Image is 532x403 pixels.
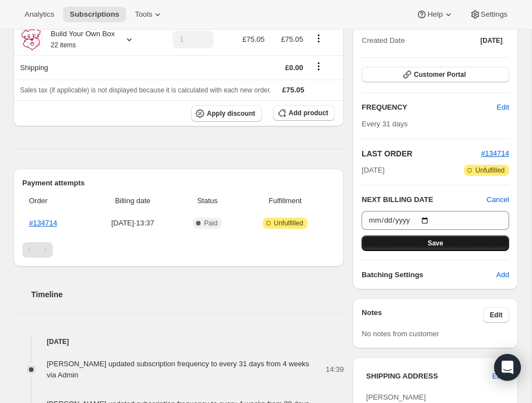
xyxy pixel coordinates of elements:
[497,102,509,113] span: Edit
[31,289,344,300] h2: Timeline
[362,165,384,176] span: [DATE]
[487,194,509,205] button: Cancel
[428,239,443,248] span: Save
[481,149,509,158] a: #134714
[92,218,173,229] span: [DATE] · 13:37
[207,109,255,118] span: Apply discount
[366,371,492,382] h3: SHIPPING ADDRESS
[494,354,521,381] div: Open Intercom Messenger
[282,86,305,94] span: £75.05
[362,67,509,82] button: Customer Portal
[463,7,514,22] button: Settings
[179,195,235,207] span: Status
[25,10,54,19] span: Analytics
[22,242,335,258] nav: Pagination
[490,99,516,116] button: Edit
[486,367,511,385] button: Edit
[427,10,442,19] span: Help
[362,102,496,113] h2: FREQUENCY
[20,86,271,94] span: Sales tax (if applicable) is not displayed because it is calculated with each new order.
[128,7,170,22] button: Tools
[496,269,509,281] span: Add
[490,311,502,320] span: Edit
[490,266,516,284] button: Add
[281,35,304,43] span: £75.05
[63,7,126,22] button: Subscriptions
[285,63,304,72] span: £0.00
[362,148,481,159] h2: LAST ORDER
[362,35,404,46] span: Created Date
[204,219,217,228] span: Paid
[362,120,407,128] span: Every 31 days
[70,10,119,19] span: Subscriptions
[310,60,328,72] button: Shipping actions
[414,70,466,79] span: Customer Portal
[310,32,328,45] button: Product actions
[13,336,344,347] h4: [DATE]
[362,235,509,251] button: Save
[474,33,509,48] button: [DATE]
[29,219,57,227] a: #134714
[362,269,496,281] h6: Batching Settings
[242,35,265,43] span: £75.05
[42,28,115,51] div: Build Your Own Box
[51,41,76,49] small: 22 items
[242,195,328,207] span: Fulfillment
[289,109,328,117] span: Add product
[481,10,507,19] span: Settings
[409,7,460,22] button: Help
[475,166,505,175] span: Unfulfilled
[483,307,509,323] button: Edit
[18,7,61,22] button: Analytics
[191,105,262,122] button: Apply discount
[362,194,486,205] h2: NEXT BILLING DATE
[362,330,439,338] span: No notes from customer
[13,55,154,80] th: Shipping
[92,195,173,207] span: Billing date
[362,307,483,323] h3: Notes
[135,10,152,19] span: Tools
[22,178,335,189] h2: Payment attempts
[273,105,335,121] button: Add product
[274,219,304,228] span: Unfulfilled
[480,36,502,45] span: [DATE]
[22,189,89,213] th: Order
[481,148,509,159] button: #134714
[326,364,344,375] span: 14:39
[47,360,309,379] span: [PERSON_NAME] updated subscription frequency to every 31 days from 4 weeks via Admin
[492,371,505,382] span: Edit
